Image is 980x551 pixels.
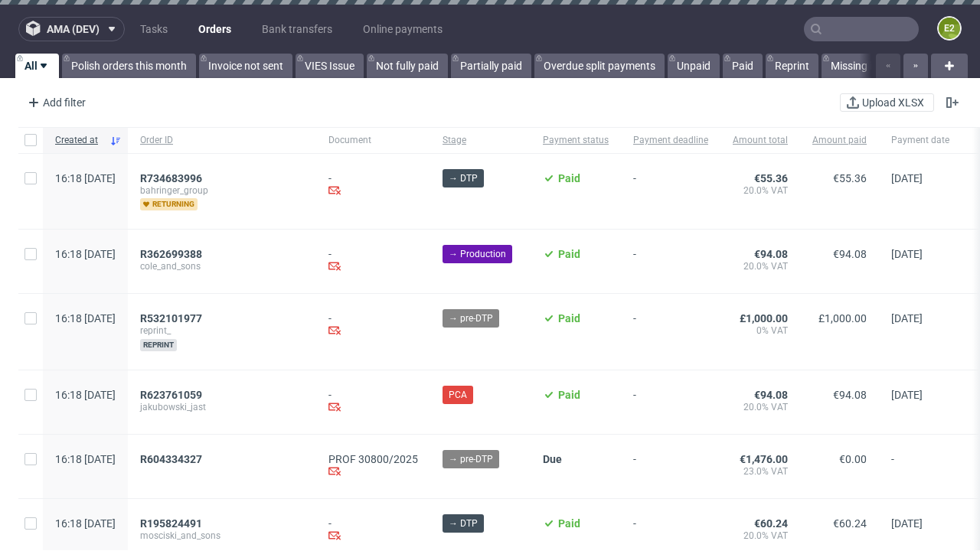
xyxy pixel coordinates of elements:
span: R623761059 [140,389,202,401]
a: R362699388 [140,248,205,260]
div: - [328,248,418,275]
span: - [891,453,949,480]
a: Invoice not sent [199,54,292,78]
span: [DATE] [891,517,923,530]
span: €60.24 [754,517,788,530]
span: → DTP [449,171,478,185]
span: €1,476.00 [740,453,788,465]
span: Stage [443,134,518,147]
span: Payment date [891,134,949,147]
span: 20.0% VAT [733,184,788,197]
span: R734683996 [140,172,202,184]
a: Online payments [354,17,452,41]
span: [DATE] [891,172,923,184]
a: R604334327 [140,453,205,465]
span: 16:18 [DATE] [55,389,116,401]
span: jakubowski_jast [140,401,304,413]
span: Paid [558,389,580,401]
span: - [633,172,708,210]
span: 16:18 [DATE] [55,453,116,465]
span: Payment status [543,134,609,147]
span: mosciski_and_sons [140,530,304,542]
span: - [633,389,708,416]
a: Reprint [766,54,818,78]
span: Document [328,134,418,147]
span: Due [543,453,562,465]
div: - [328,312,418,339]
span: €94.08 [754,248,788,260]
a: Orders [189,17,240,41]
a: PROF 30800/2025 [328,453,418,465]
span: €94.08 [833,248,867,260]
span: - [633,248,708,275]
span: 20.0% VAT [733,260,788,272]
span: Paid [558,312,580,324]
span: cole_and_sons [140,260,304,272]
span: €0.00 [839,453,867,465]
span: 16:18 [DATE] [55,248,116,260]
a: VIES Issue [296,54,364,78]
span: R532101977 [140,312,202,324]
span: Upload XLSX [859,97,927,108]
div: Add filter [21,90,89,115]
span: 16:18 [DATE] [55,172,116,184]
a: All [15,54,59,78]
span: [DATE] [891,312,923,324]
span: Amount paid [812,134,867,147]
span: → pre-DTP [449,311,493,325]
span: Payment deadline [633,134,708,147]
span: returning [140,198,198,210]
span: → DTP [449,517,478,530]
span: R195824491 [140,517,202,530]
a: Polish orders this month [62,54,196,78]
span: R604334327 [140,453,202,465]
span: Paid [558,248,580,260]
span: £1,000.00 [818,312,867,324]
button: ama (dev) [18,17,125,41]
span: reprint [140,339,177,351]
span: 20.0% VAT [733,530,788,542]
span: → Production [449,247,506,261]
a: Paid [723,54,763,78]
div: - [328,389,418,416]
span: €94.08 [754,389,788,401]
span: Created at [55,134,103,147]
div: - [328,172,418,199]
a: Not fully paid [367,54,448,78]
span: €55.36 [754,172,788,184]
span: - [633,517,708,544]
span: 20.0% VAT [733,401,788,413]
span: 23.0% VAT [733,465,788,478]
span: Paid [558,517,580,530]
span: €94.08 [833,389,867,401]
span: €55.36 [833,172,867,184]
span: Paid [558,172,580,184]
span: PCA [449,388,467,402]
a: Missing invoice [822,54,912,78]
a: R195824491 [140,517,205,530]
a: R532101977 [140,312,205,324]
span: 16:18 [DATE] [55,312,116,324]
span: reprint_ [140,324,304,337]
span: 16:18 [DATE] [55,517,116,530]
span: €60.24 [833,517,867,530]
figcaption: e2 [939,18,960,39]
span: Order ID [140,134,304,147]
div: - [328,517,418,544]
a: Unpaid [668,54,720,78]
a: Bank transfers [253,17,341,41]
a: R734683996 [140,172,205,184]
a: R623761059 [140,389,205,401]
span: [DATE] [891,248,923,260]
span: bahringer_group [140,184,304,197]
span: → pre-DTP [449,452,493,466]
a: Tasks [131,17,177,41]
span: £1,000.00 [740,312,788,324]
span: R362699388 [140,248,202,260]
span: [DATE] [891,389,923,401]
span: - [633,453,708,480]
span: ama (dev) [47,24,100,34]
span: Amount total [733,134,788,147]
button: Upload XLSX [840,93,934,112]
a: Partially paid [451,54,531,78]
